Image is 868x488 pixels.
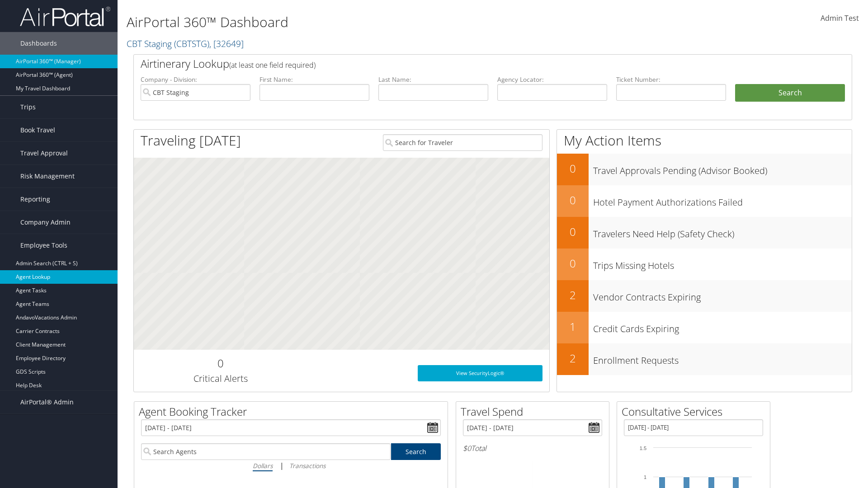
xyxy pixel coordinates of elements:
a: Admin Test [821,5,859,33]
h2: 1 [557,319,589,334]
span: Trips [20,96,36,118]
h1: My Action Items [557,131,852,150]
input: Search Agents [141,443,391,460]
input: Search for Traveler [383,134,542,151]
h3: Travel Approvals Pending (Advisor Booked) [593,160,852,177]
a: Search [391,443,441,460]
span: , [ 32649 ] [209,38,244,50]
a: 0Travel Approvals Pending (Advisor Booked) [557,154,852,185]
h3: Vendor Contracts Expiring [593,286,852,304]
h3: Travelers Need Help (Safety Check) [593,223,852,240]
h1: AirPortal 360™ Dashboard [127,13,615,32]
span: Book Travel [20,119,55,141]
span: Admin Test [821,13,859,23]
h3: Critical Alerts [141,372,300,385]
a: 1Credit Cards Expiring [557,312,852,343]
a: CBT Staging [127,38,244,50]
h2: 0 [141,356,300,371]
span: Company Admin [20,211,71,234]
h2: Travel Spend [461,404,609,419]
button: Search [735,84,845,102]
h2: Consultative Services [622,404,770,419]
h2: 0 [557,192,589,208]
label: Agency Locator: [497,75,607,84]
h3: Hotel Payment Authorizations Failed [593,192,852,209]
span: AirPortal® Admin [20,391,74,413]
tspan: 1 [644,474,646,480]
i: Dollars [253,461,273,470]
span: ( CBTSTG ) [174,38,209,50]
h6: Total [463,443,602,453]
span: Reporting [20,188,50,211]
label: Ticket Number: [616,75,726,84]
span: Travel Approval [20,142,68,164]
span: Employee Tools [20,234,67,257]
h2: 2 [557,287,589,303]
h3: Enrollment Requests [593,350,852,367]
img: airportal-logo.png [20,6,110,27]
h2: 0 [557,161,589,176]
tspan: 1.5 [640,446,646,451]
span: Risk Management [20,165,75,188]
div: | [141,460,441,471]
h3: Credit Cards Expiring [593,318,852,335]
a: View SecurityLogic® [418,365,542,381]
h2: 2 [557,351,589,366]
i: Transactions [289,461,325,470]
h2: 0 [557,256,589,271]
h2: Agent Booking Tracker [139,404,448,419]
span: Dashboards [20,32,57,55]
span: $0 [463,443,471,453]
label: First Name: [259,75,369,84]
h2: Airtinerary Lookup [141,56,785,71]
a: 2Vendor Contracts Expiring [557,280,852,312]
h3: Trips Missing Hotels [593,255,852,272]
label: Last Name: [378,75,488,84]
span: (at least one field required) [229,60,316,70]
a: 0Trips Missing Hotels [557,249,852,280]
a: 2Enrollment Requests [557,343,852,375]
h2: 0 [557,224,589,239]
a: 0Travelers Need Help (Safety Check) [557,217,852,249]
label: Company - Division: [141,75,250,84]
a: 0Hotel Payment Authorizations Failed [557,185,852,217]
h1: Traveling [DATE] [141,131,241,150]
